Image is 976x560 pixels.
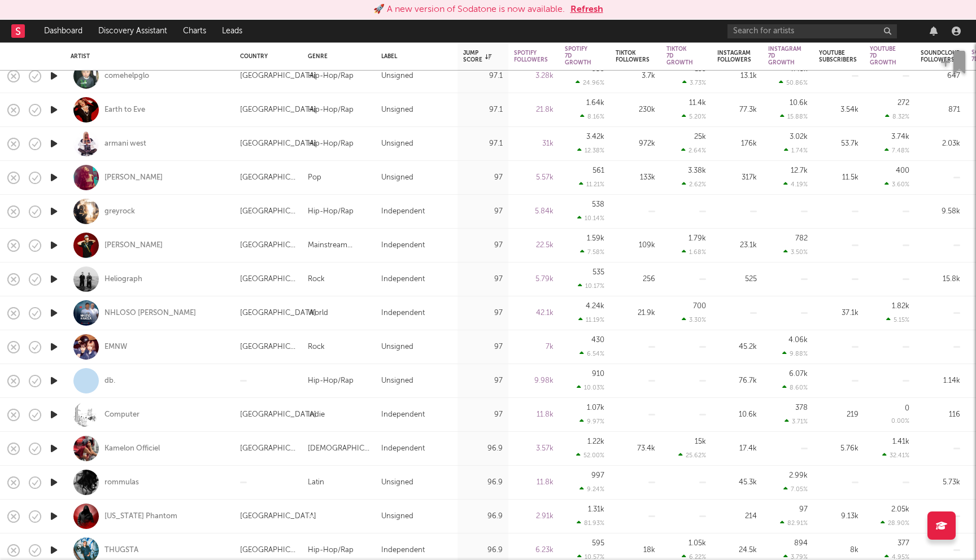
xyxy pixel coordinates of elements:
[381,69,413,83] div: Unsigned
[694,133,706,141] div: 25k
[580,248,604,256] div: 7.58 %
[717,273,757,286] div: 525
[682,113,706,120] div: 5.20 %
[463,69,503,83] div: 97.1
[790,133,808,141] div: 3.02k
[819,103,859,117] div: 3.54k
[588,506,604,513] div: 1.31k
[570,3,603,16] button: Refresh
[693,303,706,310] div: 700
[240,340,297,354] div: [GEOGRAPHIC_DATA]
[463,137,503,151] div: 97.1
[308,205,354,218] div: Hip-Hop/Rap
[308,273,325,286] div: Rock
[104,71,149,81] div: comehelpglo
[780,113,808,120] div: 15.88 %
[794,540,808,547] div: 894
[592,370,604,378] div: 910
[921,103,960,117] div: 871
[616,50,650,63] div: Tiktok Followers
[579,350,604,357] div: 6.54 %
[104,274,142,285] a: Heliograph
[717,408,757,422] div: 10.6k
[785,418,808,425] div: 3.71 %
[514,340,554,354] div: 7k
[577,147,604,154] div: 12.38 %
[463,476,503,489] div: 96.9
[592,269,604,276] div: 535
[514,544,554,557] div: 6.23k
[921,205,960,218] div: 9.58k
[104,511,177,522] a: [US_STATE] Phantom
[681,147,706,154] div: 2.64 %
[891,133,909,141] div: 3.74k
[381,442,425,456] div: Independent
[514,137,554,151] div: 31k
[308,442,370,456] div: [DEMOGRAPHIC_DATA]
[514,239,554,252] div: 22.5k
[463,205,503,218] div: 97
[682,316,706,323] div: 3.30 %
[577,215,604,222] div: 10.14 %
[587,235,604,242] div: 1.59k
[308,408,325,422] div: Indie
[717,50,751,63] div: Instagram Followers
[373,3,565,16] div: 🚀 A new version of Sodatone is now available.
[616,103,655,117] div: 230k
[616,544,655,557] div: 18k
[782,350,808,357] div: 9.88 %
[717,544,757,557] div: 24.5k
[104,240,163,251] div: [PERSON_NAME]
[240,442,297,456] div: [GEOGRAPHIC_DATA]
[308,53,364,60] div: Genre
[308,544,354,557] div: Hip-Hop/Rap
[616,273,655,286] div: 256
[682,248,706,256] div: 1.68 %
[870,46,896,66] div: YouTube 7D Growth
[381,510,413,523] div: Unsigned
[308,239,370,252] div: Mainstream Electronic
[577,519,604,527] div: 81.93 %
[616,171,655,185] div: 133k
[308,340,325,354] div: Rock
[104,105,145,115] a: Earth to Eve
[591,336,604,344] div: 430
[695,438,706,445] div: 15k
[717,442,757,456] div: 17.4k
[682,181,706,188] div: 2.62 %
[779,79,808,86] div: 50.86 %
[783,248,808,256] div: 3.50 %
[579,485,604,493] div: 9.24 %
[514,476,554,489] div: 11.8k
[104,545,138,555] a: THUGSTA
[616,137,655,151] div: 972k
[514,307,554,320] div: 42.1k
[819,442,859,456] div: 5.76k
[381,307,425,320] div: Independent
[36,20,90,42] a: Dashboard
[308,307,328,320] div: World
[104,139,146,149] a: armani west
[921,69,960,83] div: 647
[240,239,297,252] div: [GEOGRAPHIC_DATA]
[587,438,604,445] div: 1.22k
[514,374,554,388] div: 9.98k
[381,476,413,489] div: Unsigned
[881,519,909,527] div: 28.90 %
[104,478,139,488] a: rommulas
[576,452,604,459] div: 52.00 %
[104,342,127,352] a: EMNW
[884,181,909,188] div: 3.60 %
[579,181,604,188] div: 11.21 %
[104,308,196,318] a: NHLOSO [PERSON_NAME]
[90,20,175,42] a: Discovery Assistant
[789,472,808,479] div: 2.99k
[240,307,316,320] div: [GEOGRAPHIC_DATA]
[717,340,757,354] div: 45.2k
[463,171,503,185] div: 97
[768,46,801,66] div: Instagram 7D Growth
[616,69,655,83] div: 3.7k
[689,540,706,547] div: 1.05k
[897,99,909,107] div: 272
